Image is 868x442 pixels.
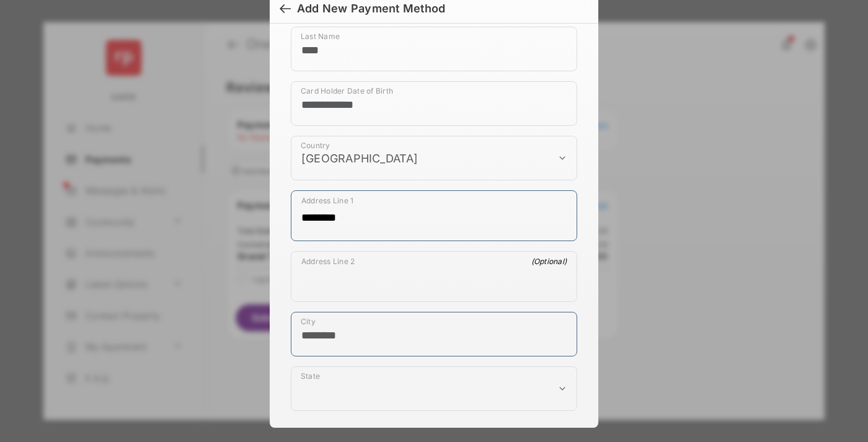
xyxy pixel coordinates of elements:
div: payment_method_screening[postal_addresses][locality] [291,312,577,356]
div: payment_method_screening[postal_addresses][country] [291,136,577,180]
div: payment_method_screening[postal_addresses][addressLine2] [291,251,577,302]
div: payment_method_screening[postal_addresses][addressLine1] [291,190,577,241]
div: Add New Payment Method [297,2,445,15]
div: payment_method_screening[postal_addresses][administrativeArea] [291,366,577,411]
